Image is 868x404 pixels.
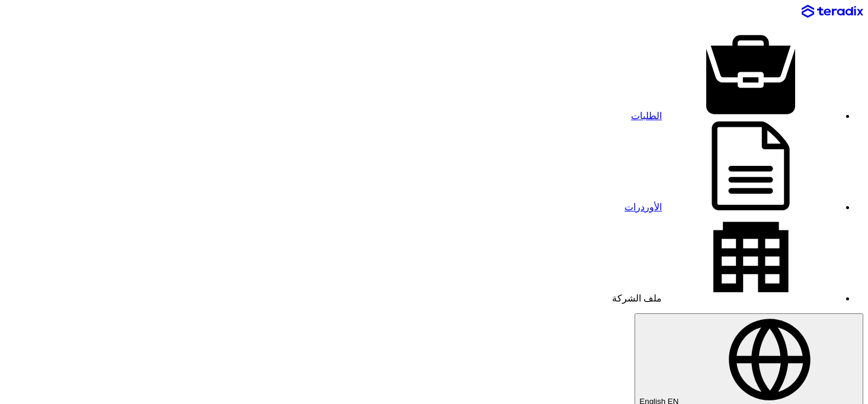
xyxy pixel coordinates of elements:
a: ملف الشركة [612,293,840,303]
a: الطلبات [631,111,840,121]
img: Teradix logo [802,5,863,18]
a: الأوردرات [624,202,840,212]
